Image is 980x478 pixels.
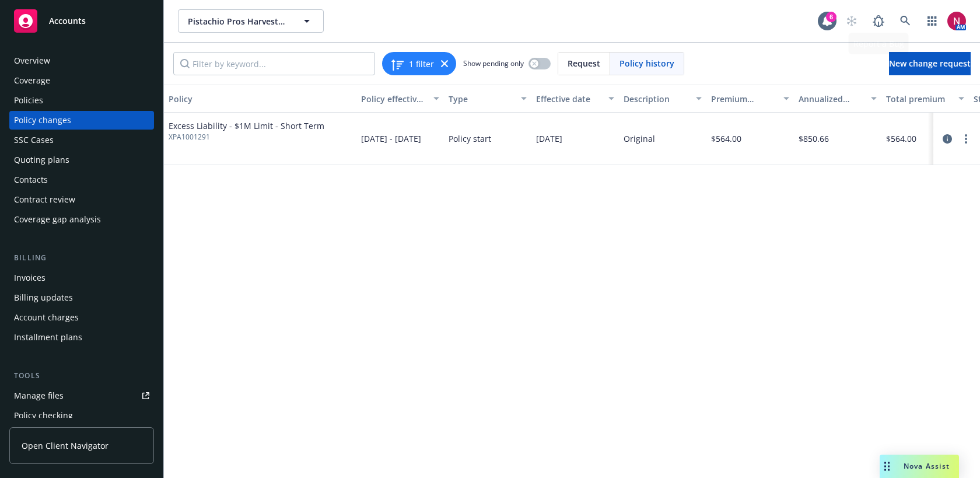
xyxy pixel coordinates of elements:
div: Billing [9,252,154,264]
a: circleInformation [940,132,954,146]
div: Drag to move [880,455,894,478]
span: Policy history [619,57,674,69]
div: Contacts [14,170,48,189]
a: Policies [9,91,154,110]
span: Policy start [449,132,491,145]
a: more [959,132,973,146]
a: Start snowing [840,9,863,33]
span: 1 filter [409,58,434,70]
div: Type [449,93,514,105]
div: Policy [169,93,352,105]
div: Premium change [711,93,776,105]
a: Report a Bug [867,9,890,33]
div: Policies [14,91,43,110]
input: Filter by keyword... [173,52,375,75]
span: Show pending only [463,58,524,68]
div: Effective date [536,93,601,105]
img: photo [947,12,966,30]
a: Invoices [9,268,154,287]
button: Policy [164,85,356,113]
span: [DATE] [536,132,562,145]
a: Contract review [9,190,154,209]
a: Accounts [9,5,154,37]
div: Coverage [14,71,50,90]
div: Manage files [14,386,64,405]
span: Open Client Navigator [22,439,108,452]
div: Description [624,93,689,105]
div: Overview [14,51,50,70]
div: Contract review [14,190,75,209]
span: Excess Liability - $1M Limit - Short Term [169,120,324,132]
button: Effective date [531,85,619,113]
div: Policy checking [14,406,73,425]
a: New change request [889,52,971,75]
a: Coverage gap analysis [9,210,154,229]
div: Tools [9,370,154,382]
a: Quoting plans [9,151,154,169]
span: Request [568,57,600,69]
a: Overview [9,51,154,70]
span: XPA1001291 [169,132,324,142]
a: Policy checking [9,406,154,425]
a: Coverage [9,71,154,90]
a: Installment plans [9,328,154,347]
div: Billing updates [14,288,73,307]
span: Pistachio Pros Harvesters, Inc [188,15,289,27]
div: Policy changes [14,111,71,130]
div: SSC Cases [14,131,54,149]
a: Account charges [9,308,154,327]
span: $564.00 [711,132,741,145]
div: 6 [826,12,836,22]
a: Contacts [9,170,154,189]
div: Invoices [14,268,45,287]
button: Total premium [881,85,969,113]
a: Manage files [9,386,154,405]
div: Quoting plans [14,151,69,169]
a: Billing updates [9,288,154,307]
div: Total premium [886,93,951,105]
div: Annualized total premium change [799,93,864,105]
a: Search [894,9,917,33]
a: Switch app [921,9,944,33]
span: [DATE] - [DATE] [361,132,421,145]
div: Coverage gap analysis [14,210,101,229]
div: Installment plans [14,328,82,347]
button: Nova Assist [880,455,959,478]
button: Type [444,85,531,113]
a: SSC Cases [9,131,154,149]
span: Accounts [49,16,86,26]
button: Pistachio Pros Harvesters, Inc [178,9,324,33]
span: $564.00 [886,132,916,145]
span: New change request [889,58,971,69]
button: Policy effective dates [356,85,444,113]
span: $850.66 [799,132,829,145]
button: Description [619,85,706,113]
div: Policy effective dates [361,93,426,105]
button: Premium change [706,85,794,113]
div: Original [624,132,655,145]
div: Account charges [14,308,79,327]
span: Nova Assist [904,461,950,471]
a: Policy changes [9,111,154,130]
button: Annualized total premium change [794,85,881,113]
